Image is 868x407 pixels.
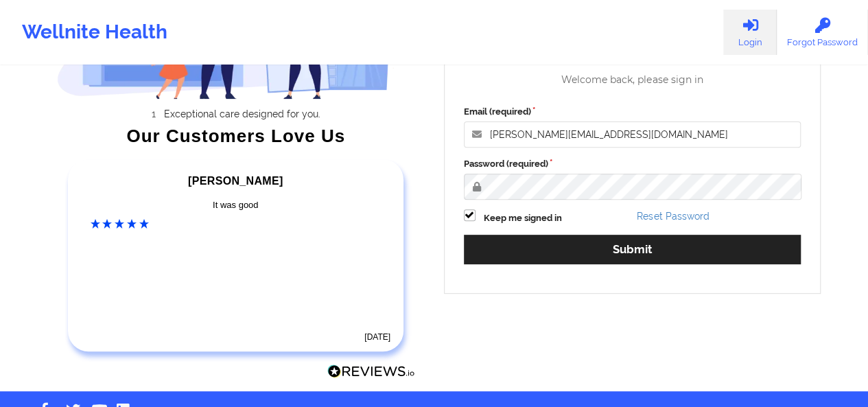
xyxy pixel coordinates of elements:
div: It was good [91,198,382,212]
div: Welcome back, please sign in [454,74,811,86]
time: [DATE] [364,332,390,342]
img: Reviews.io Logo [327,364,415,379]
a: Login [723,10,777,55]
span: [PERSON_NAME] [188,175,283,187]
a: Reviews.io Logo [327,364,415,382]
label: Email (required) [464,105,801,119]
label: Password (required) [464,157,801,171]
button: Submit [464,235,801,264]
input: Email address [464,121,801,148]
label: Keep me signed in [484,211,562,225]
div: Our Customers Love Us [57,129,415,143]
a: Forgot Password [777,10,868,55]
li: Exceptional care designed for you. [69,108,415,119]
a: Reset Password [637,211,709,222]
